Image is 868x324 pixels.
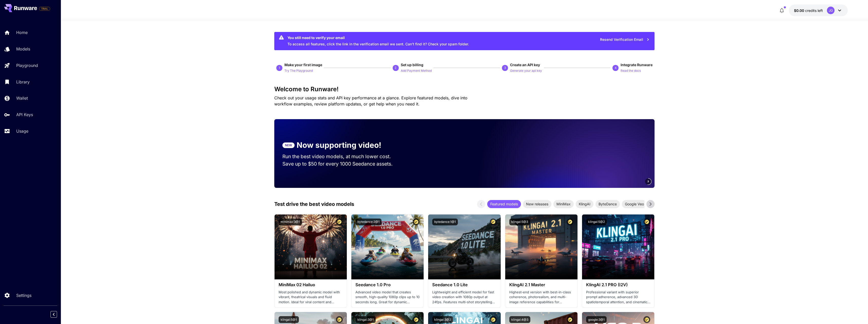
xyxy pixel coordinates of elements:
[297,139,381,151] p: Now supporting video!
[622,200,647,208] div: Google Veo
[54,310,61,319] div: Collapse sidebar
[621,63,653,67] span: Integrate Runware
[16,79,30,85] p: Library
[39,6,50,12] span: Add your payment card to enable full platform functionality.
[510,67,542,74] button: Generate your api key
[355,290,420,305] p: Advanced video model that creates smooth, high-quality 1080p clips up to 10 seconds long. Great f...
[789,5,848,16] button: $0.00JG
[279,219,302,225] button: minimax:3@1
[16,112,33,118] p: API Keys
[595,201,620,207] span: ByteDance
[279,290,343,305] p: Most polished and dynamic model with vibrant, theatrical visuals and fluid motion. Ideal for vira...
[287,35,469,40] div: You still need to verify your email
[490,219,497,225] button: Certified Model – Vetted for best performance and includes a commercial license.
[504,66,506,70] p: 3
[523,201,551,207] span: New releases
[582,214,654,279] img: alt
[284,68,313,73] p: Try The Playground
[615,66,617,70] p: 4
[509,316,530,323] button: klingai:4@3
[274,200,354,208] p: Test drive the best video models
[336,316,343,323] button: Certified Model – Vetted for best performance and includes a commercial license.
[432,290,496,305] p: Lightweight and efficient model for fast video creation with 1080p output at 24fps. Features mult...
[355,219,382,225] button: bytedance:2@1
[16,292,31,298] p: Settings
[401,67,432,74] button: Add Payment Method
[567,316,573,323] button: Certified Model – Vetted for best performance and includes a commercial license.
[509,282,573,287] h3: KlingAI 2.1 Master
[576,200,593,208] div: KlingAI
[510,63,540,67] span: Create an API key
[621,67,641,74] button: Read the docs
[285,143,292,148] p: NEW
[487,200,521,208] div: Featured models
[794,8,823,13] div: $0.00
[16,128,28,134] p: Usage
[395,66,396,70] p: 2
[510,68,542,73] p: Generate your api key
[413,316,420,323] button: Certified Model – Vetted for best performance and includes a commercial license.
[16,62,38,68] p: Playground
[274,95,467,106] span: Check out your usage stats and API key performance at a glance. Explore featured models, dive int...
[355,282,420,287] h3: Seedance 1.0 Pro
[509,290,573,305] p: Highest-end version with best-in-class coherence, photorealism, and multi-image reference capabil...
[16,46,30,52] p: Models
[553,200,574,208] div: MiniMax
[279,66,280,70] p: 1
[595,200,620,208] div: ByteDance
[621,68,641,73] p: Read the docs
[827,7,835,14] div: JG
[284,63,322,67] span: Make your first image
[275,214,347,279] img: alt
[523,200,551,208] div: New releases
[287,33,469,49] div: To access all features, click the link in the verification email we sent. Can’t find it? Check yo...
[643,219,650,225] button: Certified Model – Vetted for best performance and includes a commercial license.
[509,219,530,225] button: klingai:5@3
[39,7,50,11] span: TRIAL
[284,67,313,74] button: Try The Playground
[279,316,299,323] button: klingai:5@1
[553,201,574,207] span: MiniMax
[505,214,577,279] img: alt
[490,316,497,323] button: Certified Model – Vetted for best performance and includes a commercial license.
[647,179,649,183] span: 3
[586,316,607,323] button: google:3@1
[487,201,521,207] span: Featured models
[586,290,650,305] p: Professional variant with superior prompt adherence, advanced 3D spatiotemporal attention, and ci...
[413,219,420,225] button: Certified Model – Vetted for best performance and includes a commercial license.
[567,219,573,225] button: Certified Model – Vetted for best performance and includes a commercial license.
[274,86,655,93] h3: Welcome to Runware!
[16,95,28,101] p: Wallet
[586,219,607,225] button: klingai:5@2
[432,316,453,323] button: klingai:3@2
[50,311,57,318] button: Collapse sidebar
[401,68,432,73] p: Add Payment Method
[401,63,423,67] span: Set up billing
[643,316,650,323] button: Certified Model – Vetted for best performance and includes a commercial license.
[351,214,424,279] img: alt
[576,201,593,207] span: KlingAI
[432,282,496,287] h3: Seedance 1.0 Lite
[794,8,805,13] span: $0.00
[432,219,458,225] button: bytedance:1@1
[279,282,343,287] h3: MiniMax 02 Hailuo
[282,153,401,160] p: Run the best video models, at much lower cost.
[336,219,343,225] button: Certified Model – Vetted for best performance and includes a commercial license.
[597,34,653,45] button: Resend Verification Email
[586,282,650,287] h3: KlingAI 2.1 PRO (I2V)
[355,316,376,323] button: klingai:3@1
[428,214,500,279] img: alt
[622,201,647,207] span: Google Veo
[282,160,401,168] p: Save up to $50 for every 1000 Seedance assets.
[805,8,823,13] span: credits left
[16,29,28,35] p: Home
